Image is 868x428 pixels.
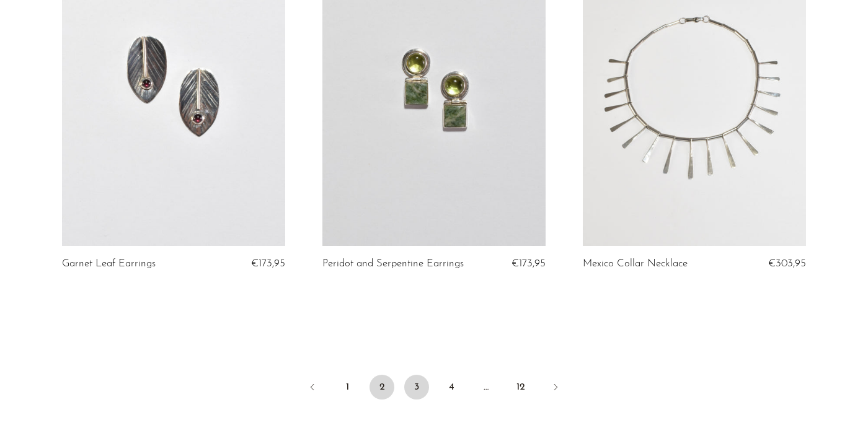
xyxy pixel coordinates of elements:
a: 4 [439,375,464,400]
a: Peridot and Serpentine Earrings [322,258,464,269]
a: 3 [404,375,429,400]
a: Mexico Collar Necklace [583,258,688,269]
a: 1 [335,375,360,400]
a: Next [543,375,568,402]
a: 12 [508,375,533,400]
span: €303,95 [768,258,806,269]
span: … [474,375,498,400]
span: €173,95 [511,258,546,269]
span: 2 [370,375,394,400]
a: Previous [300,375,325,402]
span: €173,95 [251,258,285,269]
a: Garnet Leaf Earrings [62,258,156,269]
